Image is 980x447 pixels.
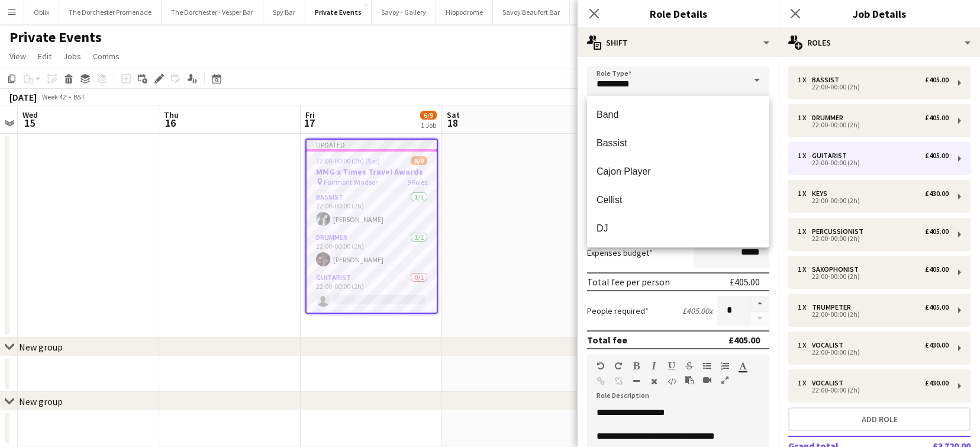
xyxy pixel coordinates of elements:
[9,28,102,46] h1: Private Events
[925,303,949,311] div: £405.00
[597,194,760,205] span: Cellist
[614,361,623,371] button: Redo
[798,189,812,198] div: 1 x
[798,114,812,122] div: 1 x
[812,227,868,236] div: Percussionist
[685,375,694,385] button: Paste as plain text
[798,84,949,90] div: 22:00-00:00 (2h)
[750,296,769,311] button: Increase
[9,91,37,103] div: [DATE]
[162,116,179,130] span: 16
[721,361,729,371] button: Ordered List
[925,114,949,122] div: £405.00
[164,110,179,120] span: Thu
[779,28,980,57] div: Roles
[788,407,971,431] button: Add role
[798,303,812,311] div: 1 x
[798,198,949,204] div: 22:00-00:00 (2h)
[668,361,676,371] button: Underline
[19,395,63,407] div: New group
[63,51,81,62] span: Jobs
[597,109,760,120] span: Band
[305,110,315,120] span: Fri
[798,227,812,236] div: 1 x
[93,51,120,62] span: Comms
[59,49,86,64] a: Jobs
[305,139,438,314] app-job-card: Updated22:00-00:00 (2h) (Sat)6/9MMG x Times Travel Awards Fairmont Windsor9 RolesBassist1/122:00-...
[798,265,812,274] div: 1 x
[436,1,493,24] button: Hippodrome
[798,160,949,166] div: 22:00-00:00 (2h)
[24,1,59,24] button: Oblix
[372,1,436,24] button: Savoy - Gallery
[739,361,747,371] button: Text Color
[721,375,729,385] button: Fullscreen
[650,377,658,386] button: Clear Formatting
[925,189,949,198] div: £430.00
[703,375,711,385] button: Insert video
[682,305,713,316] div: £405.00 x
[162,1,263,24] button: The Dorchester - Vesper Bar
[307,231,437,271] app-card-role: Drummer1/122:00-00:00 (2h)[PERSON_NAME]
[798,379,812,387] div: 1 x
[925,152,949,160] div: £405.00
[421,121,436,130] div: 1 Job
[730,276,760,288] div: £405.00
[798,341,812,349] div: 1 x
[668,377,676,386] button: HTML Code
[597,166,760,177] span: Cajon Player
[316,156,380,165] span: 22:00-00:00 (2h) (Sat)
[798,311,949,317] div: 22:00-00:00 (2h)
[798,274,949,279] div: 22:00-00:00 (2h)
[307,140,437,149] div: Updated
[59,1,162,24] button: The Dorchester Promenade
[587,334,627,346] div: Total fee
[925,76,949,84] div: £405.00
[305,1,372,24] button: Private Events
[407,178,427,186] span: 9 Roles
[88,49,124,64] a: Comms
[597,361,605,371] button: Undo
[5,49,31,64] a: View
[307,311,437,352] app-card-role: Keys1/1
[798,152,812,160] div: 1 x
[22,110,38,120] span: Wed
[411,156,427,165] span: 6/9
[779,6,980,21] h3: Job Details
[307,191,437,231] app-card-role: Bassist1/122:00-00:00 (2h)[PERSON_NAME]
[812,114,848,122] div: Drummer
[263,1,305,24] button: Spy Bar
[812,76,844,84] div: Bassist
[19,341,63,353] div: New group
[420,111,437,120] span: 6/9
[685,361,694,371] button: Strikethrough
[33,49,56,64] a: Edit
[925,227,949,236] div: £405.00
[38,51,51,62] span: Edit
[39,92,69,101] span: Week 42
[798,236,949,242] div: 22:00-00:00 (2h)
[21,116,38,130] span: 15
[570,1,655,24] button: [GEOGRAPHIC_DATA]
[812,152,852,160] div: Guitarist
[447,110,460,120] span: Sat
[324,178,378,186] span: Fairmont Windsor
[597,223,760,234] span: DJ
[587,305,649,316] label: People required
[578,28,779,57] div: Shift
[812,341,848,349] div: Vocalist
[925,341,949,349] div: £430.00
[587,247,653,258] label: Expenses budget
[578,6,779,21] h3: Role Details
[925,265,949,274] div: £405.00
[650,361,658,371] button: Italic
[304,116,315,130] span: 17
[307,271,437,311] app-card-role: Guitarist0/122:00-00:00 (2h)
[597,137,760,149] span: Bassist
[307,166,437,177] h3: MMG x Times Travel Awards
[73,92,85,101] div: BST
[812,265,863,274] div: Saxophonist
[812,303,856,311] div: Trumpeter
[632,361,640,371] button: Bold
